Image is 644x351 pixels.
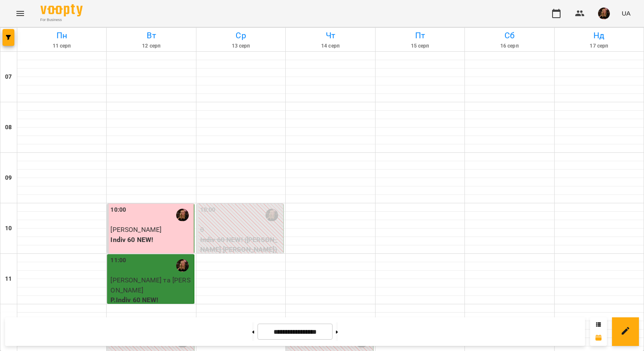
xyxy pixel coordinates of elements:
h6: 09 [5,173,12,183]
p: P.Indiv 60 NEW! [110,295,192,305]
label: 11:00 [110,256,126,265]
img: Завада Аня [176,209,189,221]
span: [PERSON_NAME] [110,226,161,234]
img: Завада Аня [176,259,189,272]
button: UA [618,5,634,21]
img: Voopty Logo [40,4,83,16]
button: Menu [10,3,30,24]
h6: Пт [377,29,463,42]
h6: Нд [556,29,642,42]
p: 0 [200,225,282,235]
h6: 07 [5,72,12,82]
span: UA [622,9,631,18]
label: 10:00 [200,205,216,215]
h6: 16 серп [466,42,553,50]
h6: 12 серп [108,42,194,50]
label: 10:00 [110,205,126,215]
h6: Ср [198,29,284,42]
h6: Пн [19,29,105,42]
h6: 11 серп [19,42,105,50]
p: Indiv 60 NEW! ([PERSON_NAME] [PERSON_NAME]) [200,235,282,255]
h6: Чт [287,29,373,42]
img: 019b2ef03b19e642901f9fba5a5c5a68.jpg [598,8,610,19]
h6: Сб [466,29,553,42]
h6: 11 [5,274,12,284]
p: Indiv 60 NEW! [110,235,192,245]
h6: 15 серп [377,42,463,50]
h6: 13 серп [198,42,284,50]
h6: 08 [5,123,12,132]
span: [PERSON_NAME] та [PERSON_NAME] [110,276,190,294]
h6: Вт [108,29,194,42]
h6: 17 серп [556,42,642,50]
h6: 10 [5,224,12,233]
img: Завада Аня [266,209,278,221]
span: For Business [40,17,83,23]
h6: 14 серп [287,42,373,50]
